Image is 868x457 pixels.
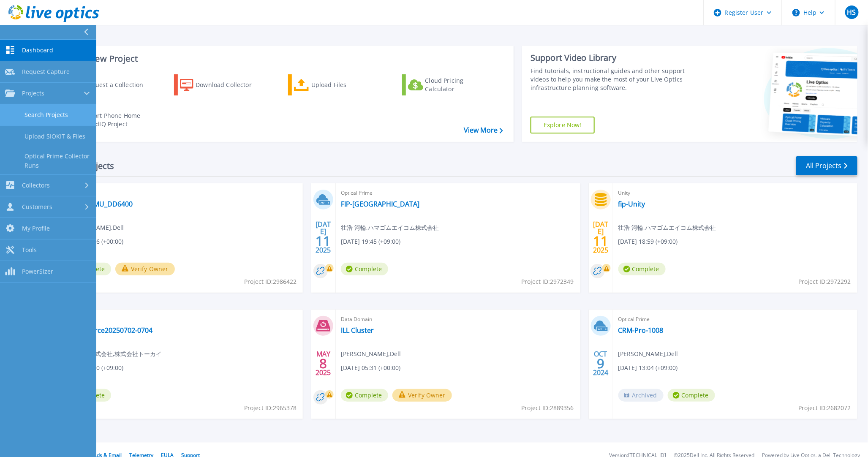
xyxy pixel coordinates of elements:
[799,277,851,286] span: Project ID: 2972292
[22,203,52,211] span: Customers
[341,389,388,402] span: Complete
[341,326,374,335] a: ILL Cluster
[464,126,503,134] a: View More
[64,349,162,359] span: トーカイ 株式会社 , 株式会社トーカイ
[341,349,401,359] span: [PERSON_NAME] , Dell
[341,363,400,373] span: [DATE] 05:31 (+00:00)
[22,90,44,97] span: Projects
[244,403,297,413] span: Project ID: 2965378
[425,76,493,93] div: Cloud Pricing Calculator
[847,9,856,16] span: HS
[22,225,50,232] span: My Profile
[60,54,503,63] h3: Start a New Project
[618,389,664,402] span: Archived
[64,200,133,208] a: HAMAGOMU_DD6400
[341,200,419,208] a: FIP-[GEOGRAPHIC_DATA]
[618,188,852,198] span: Unity
[668,389,715,402] span: Complete
[531,52,702,63] div: Support Video Library
[799,403,851,413] span: Project ID: 2682072
[64,326,152,335] a: VDIResource20250702-0704
[341,223,439,232] span: 壮浩 河輪 , ハマゴムエイコム株式会社
[618,326,664,335] a: CRM-Pro-1008
[593,222,609,253] div: [DATE] 2025
[22,182,50,189] span: Collectors
[531,67,702,92] div: Find tutorials, instructional guides and other support videos to help you make the most of your L...
[244,277,297,286] span: Project ID: 2986422
[22,246,37,254] span: Tools
[618,237,678,246] span: [DATE] 18:59 (+09:00)
[341,263,388,275] span: Complete
[22,46,53,54] span: Dashboard
[22,68,70,76] span: Request Capture
[531,117,595,133] a: Explore Now!
[618,363,678,373] span: [DATE] 13:04 (+09:00)
[522,277,574,286] span: Project ID: 2972349
[522,403,574,413] span: Project ID: 2889356
[22,268,53,275] span: PowerSizer
[196,76,263,93] div: Download Collector
[311,76,379,93] div: Upload Files
[593,237,608,245] span: 11
[341,237,400,246] span: [DATE] 19:45 (+09:00)
[320,360,327,367] span: 8
[593,348,609,379] div: OCT 2024
[316,237,331,245] span: 11
[618,349,678,359] span: [PERSON_NAME] , Dell
[392,389,452,402] button: Verify Owner
[618,315,852,324] span: Optical Prime
[618,263,666,275] span: Complete
[796,156,857,175] a: All Projects
[316,348,332,379] div: MAY 2025
[174,74,268,95] a: Download Collector
[402,74,496,95] a: Cloud Pricing Calculator
[341,315,575,324] span: Data Domain
[618,200,645,208] a: fip-Unity
[115,263,175,275] button: Verify Owner
[60,74,154,95] a: Request a Collection
[597,360,604,367] span: 9
[84,76,152,93] div: Request a Collection
[618,223,716,232] span: 壮浩 河輪 , ハマゴムエイコム株式会社
[64,188,298,198] span: Data Domain
[288,74,382,95] a: Upload Files
[64,315,298,324] span: Optical Prime
[316,222,332,253] div: [DATE] 2025
[341,188,575,198] span: Optical Prime
[83,112,149,128] div: Import Phone Home CloudIQ Project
